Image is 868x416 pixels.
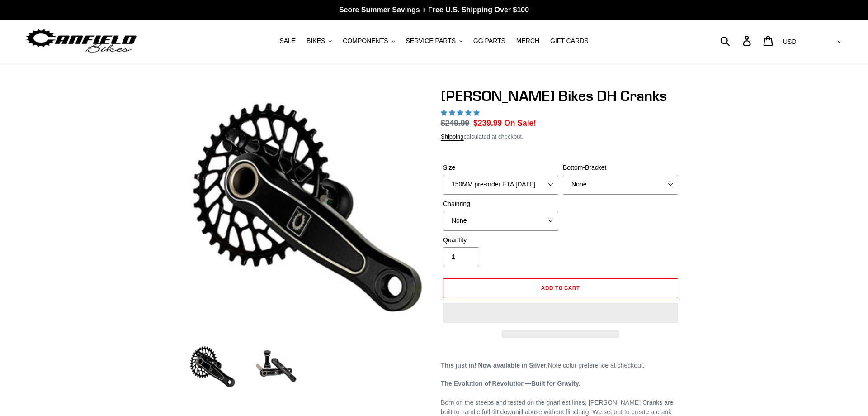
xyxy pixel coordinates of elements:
[546,35,593,47] a: GIFT CARDS
[25,27,138,55] img: Canfield Bikes
[541,284,580,291] span: Add to cart
[443,163,558,172] label: Size
[307,37,325,45] span: BIKES
[441,132,680,141] div: calculated at checkout.
[441,362,548,369] strong: This just in! Now available in Silver.
[512,35,544,47] a: MERCH
[443,278,678,298] button: Add to cart
[504,117,536,129] span: On Sale!
[441,361,680,370] p: Note color preference at checkout.
[441,87,680,105] h1: [PERSON_NAME] Bikes DH Cranks
[343,37,388,45] span: COMPONENTS
[401,35,467,47] button: SERVICE PARTS
[441,133,464,141] a: Shipping
[473,37,505,45] span: GG PARTS
[188,342,237,392] img: Load image into Gallery viewer, Canfield Bikes DH Cranks
[516,37,539,45] span: MERCH
[275,35,300,47] a: SALE
[189,89,425,325] img: Canfield Bikes DH Cranks
[550,37,589,45] span: GIFT CARDS
[725,31,748,51] input: Search
[443,235,558,245] label: Quantity
[338,35,399,47] button: COMPONENTS
[406,37,455,45] span: SERVICE PARTS
[563,163,678,172] label: Bottom-Bracket
[302,35,336,47] button: BIKES
[441,119,469,128] s: $249.99
[469,35,510,47] a: GG PARTS
[473,119,502,128] span: $239.99
[441,109,481,116] span: 4.91 stars
[443,199,558,209] label: Chainring
[441,380,580,387] strong: The Evolution of Revolution—Built for Gravity.
[279,37,296,45] span: SALE
[251,342,301,392] img: Load image into Gallery viewer, Canfield Bikes DH Cranks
